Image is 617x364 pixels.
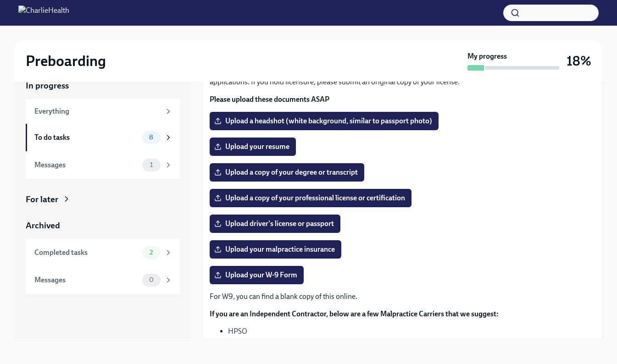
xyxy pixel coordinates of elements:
a: Philadelphia Insurance. CO [228,337,313,346]
label: Upload your resume [210,138,296,156]
a: Archived [26,220,180,232]
div: Everything [34,106,161,116]
div: Messages [34,160,139,170]
span: 1 [145,161,158,168]
div: For later [26,193,58,205]
label: Upload a copy of your degree or transcript [210,163,364,182]
a: For later [26,193,180,205]
h3: 18% [567,53,591,69]
span: 8 [144,134,159,141]
img: CharlieHealth [18,6,69,20]
label: Upload your W-9 Form [210,266,304,284]
a: Messages0 [26,266,180,294]
label: Upload a copy of your professional license or certification [210,189,411,207]
a: Completed tasks2 [26,239,180,266]
label: Upload driver's license or passport [210,215,340,233]
a: To do tasks8 [26,124,180,151]
strong: Please upload these documents ASAP [210,95,329,104]
h2: Preboarding [26,52,106,70]
span: Upload your resume [216,142,289,151]
a: Messages1 [26,151,180,179]
span: 2 [144,249,158,256]
div: Completed tasks [34,248,139,258]
label: Upload your malpractice insurance [210,240,341,259]
a: Everything [26,99,180,124]
span: Upload your W-9 Form [216,270,297,280]
div: Messages [34,275,139,285]
span: Upload driver's license or passport [216,219,334,228]
strong: My progress [467,51,507,61]
strong: If you are an Independent Contractor, below are a few Malpractice Carriers that we suggest: [210,309,499,318]
label: Upload a headshot (white background, similar to passport photo) [210,112,439,130]
p: For W9, you can find a blank copy of this online. [210,292,595,302]
a: In progress [26,80,180,92]
span: 0 [144,276,159,283]
span: Upload a copy of your professional license or certification [216,193,405,203]
div: To do tasks [34,132,139,143]
span: Upload your malpractice insurance [216,245,335,254]
a: HPSO [228,327,247,336]
span: Upload a copy of your degree or transcript [216,168,358,177]
span: Upload a headshot (white background, similar to passport photo) [216,116,432,126]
